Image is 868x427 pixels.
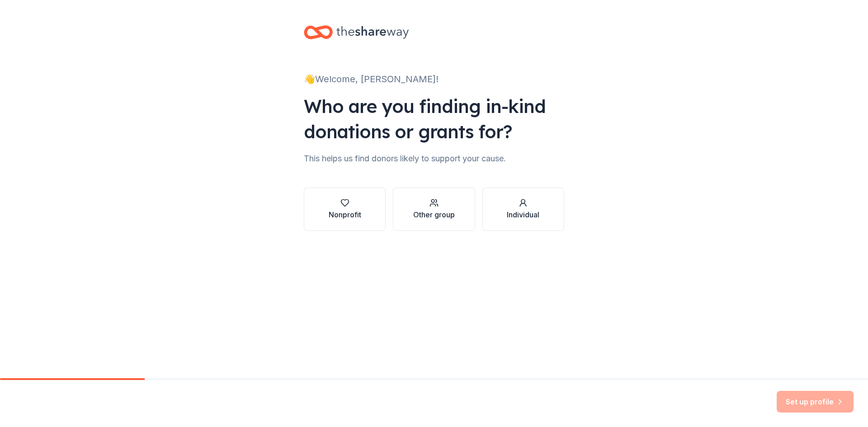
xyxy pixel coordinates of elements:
[304,72,564,86] div: 👋 Welcome, [PERSON_NAME]!
[482,188,564,231] button: Individual
[329,209,361,220] div: Nonprofit
[413,209,455,220] div: Other group
[393,188,475,231] button: Other group
[507,209,539,220] div: Individual
[304,188,386,231] button: Nonprofit
[304,151,564,166] div: This helps us find donors likely to support your cause.
[304,94,564,144] div: Who are you finding in-kind donations or grants for?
